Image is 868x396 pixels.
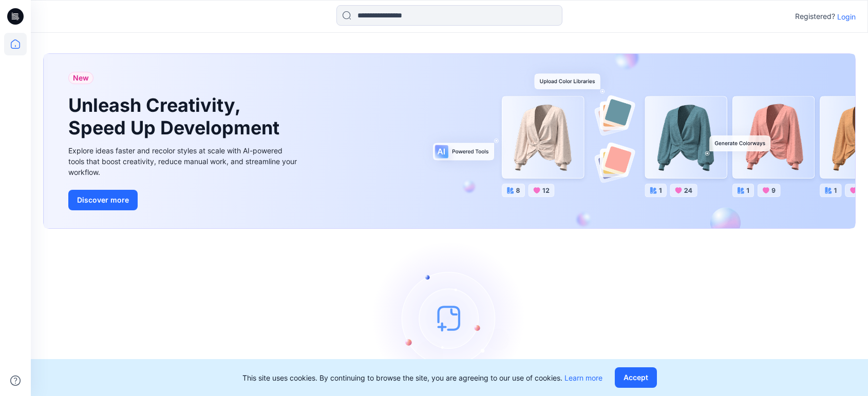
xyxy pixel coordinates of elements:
[68,190,299,210] a: Discover more
[837,11,856,22] p: Login
[564,373,602,382] a: Learn more
[242,372,602,383] p: This site uses cookies. By continuing to browse the site, you are agreeing to our use of cookies.
[68,94,284,138] h1: Unleash Creativity, Speed Up Development
[68,190,138,210] button: Discover more
[615,367,657,388] button: Accept
[68,145,299,177] div: Explore ideas faster and recolor styles at scale with AI-powered tools that boost creativity, red...
[372,241,526,395] img: empty-state-image.svg
[73,72,89,84] span: New
[795,10,835,23] p: Registered?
